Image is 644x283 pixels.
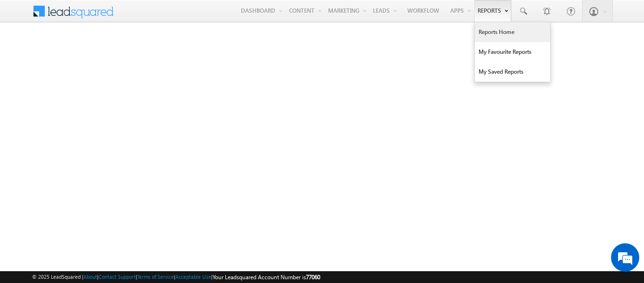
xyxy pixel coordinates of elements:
em: Start Chat [128,218,171,231]
a: My Favourite Reports [475,42,550,62]
div: Minimize live chat window [155,5,177,27]
span: 77060 [306,274,320,281]
a: Reports Home [475,22,550,42]
a: Contact Support [99,274,136,280]
a: Acceptable Use [175,274,211,280]
div: Chat with us now [49,50,158,62]
textarea: Type your message and hit 'Enter' [12,87,172,210]
a: About [83,274,97,280]
img: d_60004797649_company_0_60004797649 [16,50,40,62]
a: My Saved Reports [475,62,550,82]
span: © 2025 LeadSquared | | | | | [32,273,320,282]
a: Terms of Service [137,274,174,280]
span: Your Leadsquared Account Number is [213,274,320,281]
